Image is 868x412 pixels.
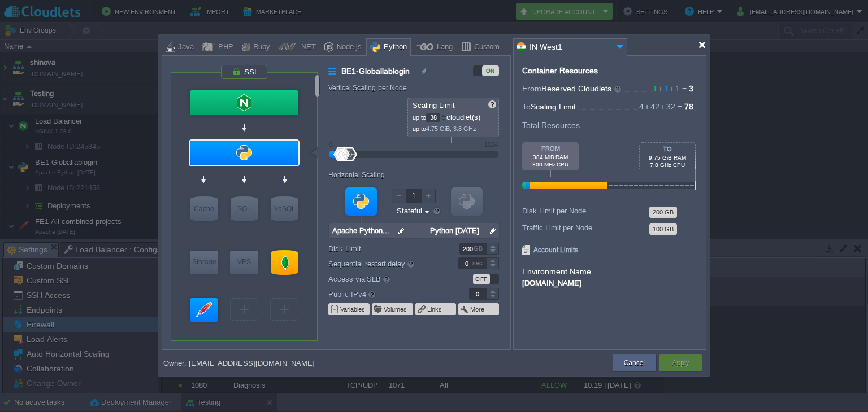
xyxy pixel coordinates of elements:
[470,305,485,314] button: More
[522,119,580,132] span: Total Resources
[522,277,697,287] div: [DOMAIN_NAME]
[644,102,659,111] span: 42
[230,298,258,321] div: Create New Layer
[644,102,650,111] span: +
[522,207,649,215] div: Disk Limit per Node
[675,102,684,111] span: =
[413,125,426,132] span: up to
[651,225,675,233] button: 100 GB
[669,84,675,93] span: +
[474,243,485,254] div: GB
[328,84,410,92] div: Vertical Scaling per Node
[328,257,443,270] label: Sequential restart delay
[215,39,233,56] div: PHP
[328,288,443,300] label: Public IPv4
[384,305,408,314] button: Volumes
[522,267,591,276] label: Environment Name
[328,171,388,179] div: Horizontal Scaling
[471,39,500,56] div: Custom
[672,357,689,369] button: Apply
[231,196,258,221] div: SQL
[413,114,426,121] span: up to
[340,305,366,314] button: Variables
[296,39,316,56] div: .NET
[473,274,490,284] div: OFF
[689,84,693,93] span: 3
[651,208,675,216] button: 200 GB
[659,102,666,111] span: +
[522,67,598,75] div: Container Resources
[624,357,645,369] button: Cancel
[639,102,644,111] span: 4
[657,84,669,93] span: 1
[657,84,664,93] span: +
[250,39,270,56] div: Ruby
[328,243,443,255] label: Disk Limit
[413,101,455,109] span: Scaling Limit
[380,39,407,56] div: Python
[413,110,495,122] p: cloudlet(s)
[271,196,298,221] div: NoSQL
[684,102,693,111] span: 78
[531,102,576,111] span: Scaling Limit
[333,39,362,56] div: Node.js
[482,65,499,76] div: ON
[190,196,218,221] div: Cache
[190,251,218,274] div: Storage Containers
[484,141,498,148] div: 1024
[190,251,218,273] div: Storage
[522,245,578,255] span: Account Limits
[640,146,695,152] div: TO
[669,84,680,93] span: 1
[190,141,298,165] div: BE1-Globallablogin
[522,145,579,152] div: FROM
[230,251,258,274] div: Elastic VPS
[271,196,298,221] div: NoSQL Databases
[329,141,332,148] div: 0
[522,223,649,232] div: Traffic Limit per Node
[190,298,218,322] div: FE1-All combined projects
[659,102,675,111] span: 32
[426,125,476,132] span: 4.75 GiB, 3.8 GHz
[427,305,443,314] button: Links
[175,39,194,56] div: Java
[433,39,453,56] div: Lang
[541,84,622,93] span: Reserved Cloudlets
[522,84,541,93] span: From
[190,90,298,115] div: Load Balancer
[328,273,443,285] label: Access via SLB
[472,258,485,269] div: sec
[271,250,298,275] div: DB-Global
[231,196,258,221] div: SQL Databases
[270,298,298,321] div: Create New Layer
[680,84,689,93] span: =
[163,359,315,367] div: Owner: [EMAIL_ADDRESS][DOMAIN_NAME]
[230,251,258,273] div: VPS
[653,84,657,93] span: 1
[522,102,531,111] span: To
